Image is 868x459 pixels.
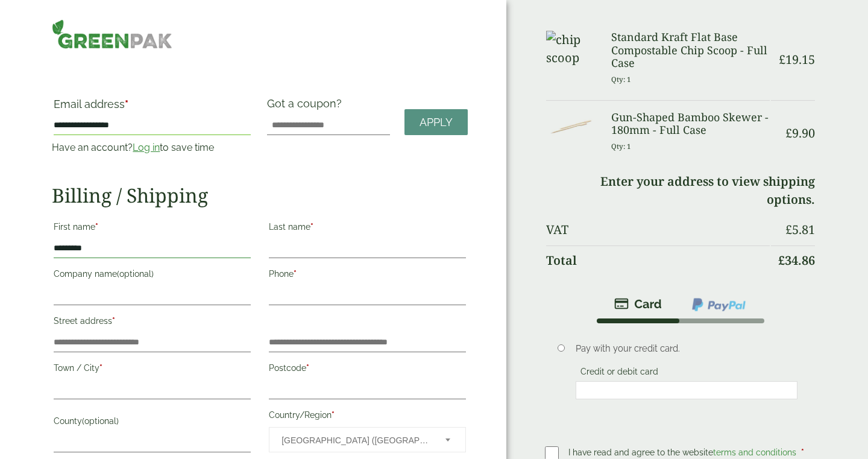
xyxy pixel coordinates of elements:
[546,167,815,214] td: Enter your address to view shipping options.
[785,221,815,238] bdi: 5.81
[785,125,815,141] bdi: 9.90
[611,142,631,151] small: Qty: 1
[546,215,770,244] th: VAT
[269,359,466,380] label: Postcode
[779,51,785,68] span: £
[54,99,251,116] label: Email address
[546,31,597,67] img: chip scoop
[576,342,797,355] p: Pay with your credit card.
[269,427,466,452] span: Country/Region
[269,265,466,286] label: Phone
[281,428,429,453] span: United Kingdom (UK)
[778,252,785,268] span: £
[713,448,796,457] a: terms and conditions
[785,125,792,141] span: £
[54,312,251,333] label: Street address
[420,116,453,129] span: Apply
[568,448,799,457] span: I have read and agree to the website
[269,218,466,239] label: Last name
[611,111,770,137] h3: Gun-Shaped Bamboo Skewer - 180mm - Full Case
[785,221,792,238] span: £
[579,385,794,396] iframe: Secure card payment input frame
[99,363,102,373] abbr: required
[54,413,251,433] label: County
[125,98,128,110] abbr: required
[611,75,631,84] small: Qty: 1
[112,316,115,326] abbr: required
[269,407,466,427] label: Country/Region
[691,297,747,312] img: ppcp-gateway.png
[611,31,770,70] h3: Standard Kraft Flat Base Compostable Chip Scoop - Full Case
[54,265,251,286] label: Company name
[267,97,347,116] label: Got a coupon?
[82,416,119,426] span: (optional)
[614,297,662,311] img: stripe.png
[306,363,309,373] abbr: required
[54,218,251,239] label: First name
[52,19,172,49] img: GreenPak Supplies
[778,252,815,268] bdi: 34.86
[52,141,253,155] p: Have an account? to save time
[52,184,468,207] h2: Billing / Shipping
[546,245,770,275] th: Total
[576,367,663,380] label: Credit or debit card
[95,222,98,232] abbr: required
[779,51,815,68] bdi: 19.15
[133,142,160,153] a: Log in
[294,269,297,279] abbr: required
[310,222,313,232] abbr: required
[117,269,154,279] span: (optional)
[801,448,804,457] abbr: required
[54,359,251,380] label: Town / City
[404,109,468,135] a: Apply
[332,410,335,420] abbr: required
